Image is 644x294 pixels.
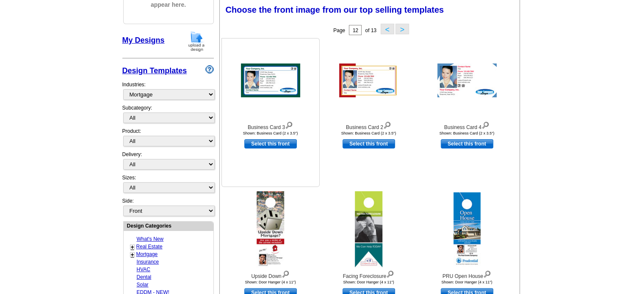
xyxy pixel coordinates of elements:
[322,269,415,280] div: Facing Foreclosure
[205,65,214,74] img: design-wizard-help-icon.png
[137,282,149,288] a: Solar
[122,36,165,44] a: My Designs
[137,259,159,265] a: Insurance
[322,131,415,135] div: Shown: Business Card (2 x 3.5")
[241,63,300,97] img: Business Card 3
[224,131,317,135] div: Shown: Business Card (2 x 3.5")
[122,151,214,174] div: Delivery:
[420,280,514,284] div: Shown: Door Hanger (4 x 11")
[420,269,514,280] div: PRU Open House
[437,63,497,97] img: Business Card 4
[136,244,163,250] a: Real Estate
[224,269,317,280] div: Upside Down
[285,120,293,129] img: view design details
[322,120,415,131] div: Business Card 2
[343,139,395,148] a: use this design
[131,244,134,250] a: +
[355,191,383,267] img: Facing Foreclosure
[122,174,214,197] div: Sizes:
[383,120,391,129] img: view design details
[224,280,317,284] div: Shown: Door Hanger (4 x 11")
[224,120,317,131] div: Business Card 3
[131,251,134,258] a: +
[386,269,394,278] img: view design details
[226,5,444,14] span: Choose the front image from our top selling templates
[333,27,345,33] span: Page
[122,66,187,75] a: Design Templates
[441,139,493,148] a: use this design
[420,120,514,131] div: Business Card 4
[137,274,152,280] a: Dental
[475,97,644,294] iframe: LiveChat chat widget
[339,63,398,97] img: Business Card 2
[322,280,415,284] div: Shown: Door Hanger (4 x 11")
[244,139,297,148] a: use this design
[122,127,214,151] div: Product:
[185,30,207,52] img: upload-design
[122,197,214,217] div: Side:
[395,24,409,34] button: >
[137,267,150,272] a: HVAC
[381,24,394,34] button: <
[282,269,290,278] img: view design details
[420,131,514,135] div: Shown: Business Card (2 x 3.5")
[365,27,376,33] span: of 13
[122,104,214,127] div: Subcategory:
[124,222,213,230] div: Design Categories
[453,192,481,267] img: PRU Open House
[137,236,164,242] a: What's New
[122,77,214,104] div: Industries:
[136,251,158,257] a: Mortgage
[257,191,285,267] img: Upside Down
